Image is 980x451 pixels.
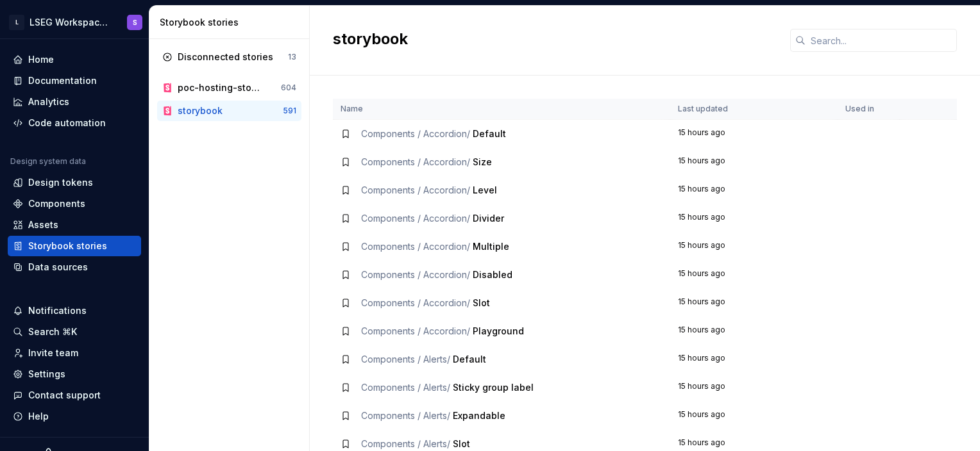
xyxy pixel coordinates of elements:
[28,197,85,210] div: Components
[453,382,534,393] span: Sticky group label
[361,156,470,167] span: Components / Accordion /
[670,317,838,345] td: 15 hours ago
[8,92,141,112] a: Analytics
[157,78,301,98] a: poc-hosting-storybook604
[670,204,838,233] td: 15 hours ago
[28,368,65,381] div: Settings
[283,106,296,116] div: 591
[670,148,838,176] td: 15 hours ago
[838,99,899,120] th: Used in
[28,117,106,129] div: Code automation
[670,373,838,402] td: 15 hours ago
[361,241,470,252] span: Components / Accordion /
[361,184,470,195] span: Components / Accordion /
[473,213,504,224] span: Divider
[473,297,490,308] span: Slot
[670,345,838,373] td: 15 hours ago
[333,99,670,120] th: Name
[288,52,296,62] div: 13
[670,261,838,289] td: 15 hours ago
[28,176,93,189] div: Design tokens
[281,83,296,93] div: 604
[361,354,450,365] span: Components / Alerts /
[157,101,301,121] a: storybook591
[361,410,450,421] span: Components / Alerts /
[8,49,141,70] a: Home
[28,410,49,423] div: Help
[670,99,838,120] th: Last updated
[361,128,470,139] span: Components / Accordion /
[361,325,470,336] span: Components / Accordion /
[28,240,107,252] div: Storybook stories
[473,156,492,167] span: Size
[8,322,141,342] button: Search ⌘K
[8,364,141,384] a: Settings
[8,172,141,193] a: Design tokens
[361,213,470,224] span: Components / Accordion /
[473,269,512,280] span: Disabled
[670,233,838,261] td: 15 hours ago
[28,304,87,317] div: Notifications
[8,113,141,133] a: Code automation
[8,236,141,256] a: Storybook stories
[453,438,470,449] span: Slot
[361,269,470,280] span: Components / Accordion /
[8,215,141,235] a: Assets
[453,354,486,365] span: Default
[157,47,301,67] a: Disconnected stories13
[28,74,97,87] div: Documentation
[8,193,141,214] a: Components
[178,51,273,63] div: Disconnected stories
[10,156,86,167] div: Design system data
[28,261,88,274] div: Data sources
[8,343,141,363] a: Invite team
[30,16,112,29] div: LSEG Workspace Design System
[133,17,137,28] div: S
[670,402,838,430] td: 15 hours ago
[3,8,146,36] button: LLSEG Workspace Design SystemS
[473,184,497,195] span: Level
[361,438,450,449] span: Components / Alerts /
[361,297,470,308] span: Components / Accordion /
[8,406,141,427] button: Help
[473,128,506,139] span: Default
[9,15,24,30] div: L
[670,289,838,317] td: 15 hours ago
[28,95,69,108] div: Analytics
[670,176,838,204] td: 15 hours ago
[178,81,260,94] div: poc-hosting-storybook
[28,389,101,402] div: Contact support
[361,382,450,393] span: Components / Alerts /
[8,70,141,91] a: Documentation
[8,300,141,321] button: Notifications
[670,120,838,149] td: 15 hours ago
[8,257,141,277] a: Data sources
[806,29,957,52] input: Search...
[28,218,58,231] div: Assets
[178,104,223,117] div: storybook
[473,325,524,336] span: Playground
[28,347,78,359] div: Invite team
[453,410,505,421] span: Expandable
[160,16,304,29] div: Storybook stories
[28,53,54,66] div: Home
[8,385,141,406] button: Contact support
[28,325,77,338] div: Search ⌘K
[333,29,775,49] h2: storybook
[473,241,509,252] span: Multiple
